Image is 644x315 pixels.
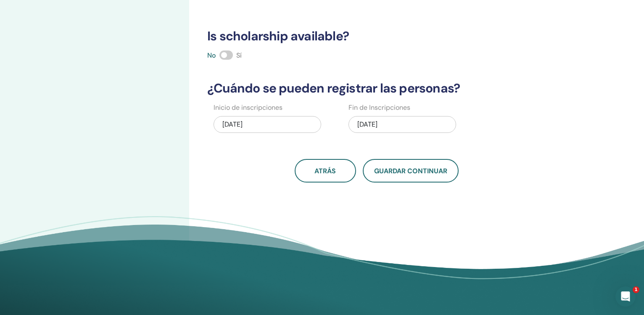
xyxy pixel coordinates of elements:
[202,29,551,44] h3: Is scholarship available?
[207,51,216,60] span: No
[348,103,410,113] label: Fin de Inscripciones
[615,286,636,307] iframe: Intercom live chat
[348,116,456,133] div: [DATE]
[374,167,447,175] span: Guardar Continuar
[314,167,336,175] span: atrás
[633,286,639,293] span: 1
[214,103,282,113] label: Inicio de inscripciones
[202,81,551,96] h3: ¿Cuándo se pueden registrar las personas?
[295,159,356,183] button: atrás
[236,51,242,60] span: Sí
[363,159,459,183] button: Guardar Continuar
[214,116,321,133] div: [DATE]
